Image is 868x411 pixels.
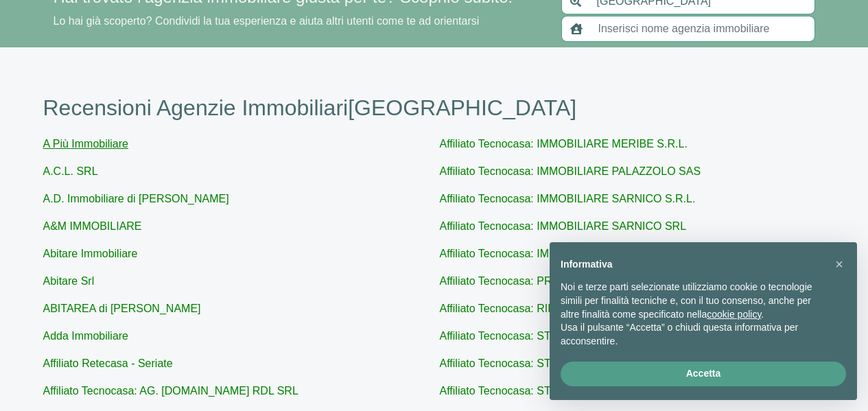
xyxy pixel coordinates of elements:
a: Affiliato Tecnocasa: STUDIO STEZZANO S.N.C. [440,385,676,397]
a: Affiliato Tecnocasa: STUDIO PRESEZZO SAS [440,357,666,369]
a: Abitare Srl [43,275,95,287]
input: Inserisci nome agenzia immobiliare [590,16,815,42]
a: ABITAREA di [PERSON_NAME] [43,303,201,314]
a: Affiliato Tecnocasa: PROGETTO CASA PONTE S.R.L [440,275,702,287]
a: A.C.L. SRL [43,165,98,177]
h1: Recensioni Agenzie Immobiliari [GEOGRAPHIC_DATA] [43,95,825,121]
a: Affiliato Tecnocasa: IMMOBILIARE SARNICO S.R.L. [440,193,696,204]
span: × [835,257,843,272]
a: Abitare Immobiliare [43,248,138,259]
button: Chiudi questa informativa [828,253,850,275]
a: A.D. Immobiliare di [PERSON_NAME] [43,193,229,204]
a: Adda Immobiliare [43,330,129,342]
a: A Più Immobiliare [43,138,129,150]
a: Affiliato Tecnocasa: IMMOBILIARE SARNICO SRL [440,220,687,232]
a: Affiliato Retecasa - Seriate [43,357,173,369]
button: Accetta [561,362,846,386]
a: Affiliato Tecnocasa: IMMOBILIARE PALAZZOLO SAS [440,165,701,177]
a: Affiliato Tecnocasa: RIMAS IMMOBILIARE SRL [440,303,671,314]
p: Lo hai già scoperto? Condividi la tua esperienza e aiuta altri utenti come te ad orientarsi [54,13,545,30]
a: Affiliato Tecnocasa: STUDIO LORETO SRL [440,330,651,342]
a: cookie policy - il link si apre in una nuova scheda [707,309,761,320]
h2: Informativa [561,259,824,270]
a: Affiliato Tecnocasa: IMMOBILIARE TRESCORE S.R.L. [440,248,707,259]
p: Noi e terze parti selezionate utilizziamo cookie o tecnologie simili per finalità tecniche e, con... [561,281,824,321]
a: Affiliato Tecnocasa: AG. [DOMAIN_NAME] RDL SRL [43,385,298,397]
a: A&M IMMOBILIARE [43,220,142,232]
p: Usa il pulsante “Accetta” o chiudi questa informativa per acconsentire. [561,321,824,348]
a: Affiliato Tecnocasa: IMMOBILIARE MERIBE S.R.L. [440,138,688,150]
